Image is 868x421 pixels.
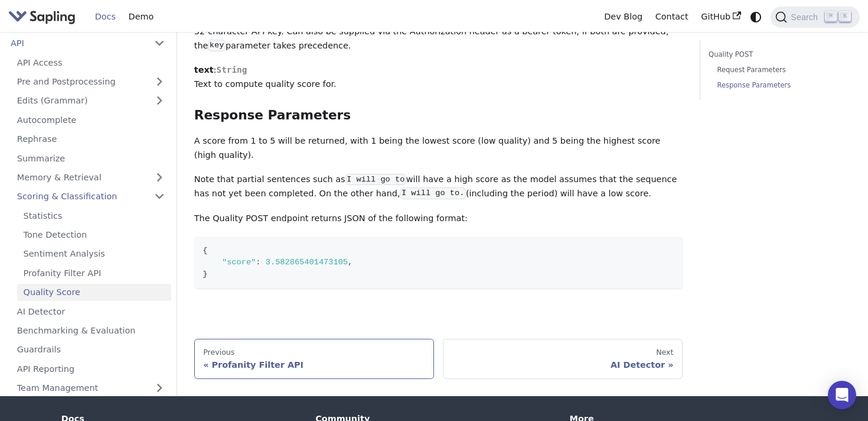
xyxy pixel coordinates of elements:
a: Pre and Postprocessing [11,73,171,90]
p: A score from 1 to 5 will be returned, with 1 being the lowest score (low quality) and 5 being the... [194,134,683,163]
h3: Response Parameters [194,108,683,124]
button: Collapse sidebar category 'API' [148,35,171,52]
span: "score" [222,258,256,267]
strong: text [194,65,214,75]
a: Dev Blog [598,8,648,26]
a: Team Management [11,379,171,396]
span: , [348,258,353,267]
a: Quality Score [17,284,171,301]
a: PreviousProfanity Filter API [194,339,434,379]
div: AI Detector [452,360,674,370]
a: Contact [649,8,695,26]
kbd: ⌘ [825,11,837,22]
div: Open Intercom Messenger [828,381,856,409]
span: } [203,270,207,278]
span: 3.582865401473105 [266,258,348,267]
a: Docs [89,8,122,26]
img: Sapling.ai [8,8,76,25]
a: API Reporting [11,360,171,377]
a: Scoring & Classification [11,188,171,205]
a: GitHub [694,8,747,26]
a: Profanity Filter API [17,264,171,281]
a: Memory & Retrieval [11,169,171,186]
span: Search [787,12,825,22]
a: Response Parameters [717,80,842,91]
a: Tone Detection [17,226,171,243]
a: NextAI Detector [443,339,683,379]
nav: Docs pages [194,339,683,379]
span: String [216,65,247,75]
a: Sapling.ai [8,8,80,25]
a: Sentiment Analysis [17,245,171,263]
a: API Access [11,54,171,71]
a: Edits (Grammar) [11,92,171,109]
a: Guardrails [11,341,171,358]
a: Benchmarking & Evaluation [11,322,171,339]
a: Demo [122,8,160,26]
kbd: K [839,11,851,22]
button: Search (Command+K) [771,7,859,28]
code: I will go to [345,174,406,186]
div: Next [452,348,674,357]
code: key [208,40,225,51]
a: AI Detector [11,303,171,320]
a: Rephrase [11,131,171,148]
p: The Quality POST endpoint returns JSON of the following format: [194,212,683,226]
p: : Text to compute quality score for. [194,63,683,92]
a: Request Parameters [717,64,842,76]
a: Quality POST [709,49,847,60]
span: { [203,246,207,255]
code: I will go to. [400,187,465,199]
div: Profanity Filter API [203,360,425,370]
p: Note that partial sentences such as will have a high score as the model assumes that the sequence... [194,173,683,201]
a: Summarize [11,150,171,167]
button: Switch between dark and light mode (currently system mode) [748,8,765,25]
a: Statistics [17,207,171,224]
a: API [4,35,148,52]
span: : [256,258,260,267]
div: Previous [203,348,425,357]
a: Autocomplete [11,111,171,128]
